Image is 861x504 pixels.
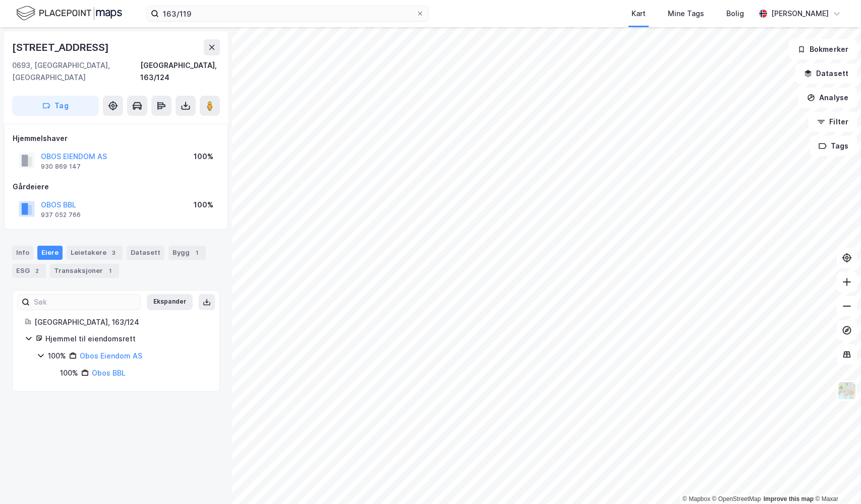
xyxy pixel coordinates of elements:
div: 100% [194,199,213,211]
div: 1 [192,248,202,258]
a: Mapbox [682,495,710,502]
div: [PERSON_NAME] [771,8,829,20]
div: 100% [60,367,78,379]
input: Søk på adresse, matrikkel, gårdeiere, leietakere eller personer [159,6,416,21]
div: Kart [632,8,646,20]
img: Z [837,381,856,400]
div: 100% [48,350,66,362]
div: 0693, [GEOGRAPHIC_DATA], [GEOGRAPHIC_DATA] [12,59,140,84]
button: Filter [809,112,857,132]
div: Bygg [168,246,206,260]
div: 937 052 766 [41,211,81,219]
div: Datasett [127,246,164,260]
div: Mine Tags [668,8,704,20]
div: 930 869 147 [41,163,81,171]
div: [STREET_ADDRESS] [12,39,111,55]
div: Hjemmel til eiendomsrett [45,333,207,345]
div: 3 [108,248,119,258]
div: Transaksjoner [50,264,119,278]
button: Tag [12,96,99,116]
div: Leietakere [67,246,123,260]
button: Bokmerker [789,39,857,59]
button: Analyse [798,88,857,108]
a: Obos BBL [92,369,126,377]
iframe: Chat Widget [811,456,861,504]
a: OpenStreetMap [712,495,761,502]
input: Søk [30,295,140,310]
div: Hjemmelshaver [13,132,219,145]
button: Tags [810,136,857,156]
div: Info [12,246,33,260]
div: [GEOGRAPHIC_DATA], 163/124 [140,59,220,84]
img: logo.f888ab2527a4732fd821a326f86c7f29.svg [16,5,122,22]
div: [GEOGRAPHIC_DATA], 163/124 [34,316,207,328]
button: Datasett [795,63,857,84]
div: Gårdeiere [13,181,219,193]
a: Obos Eiendom AS [80,351,142,360]
div: Eiere [37,246,63,260]
div: 2 [32,266,42,276]
button: Ekspander [147,294,193,310]
div: Bolig [726,8,744,20]
div: Kontrollprogram for chat [811,456,861,504]
div: 1 [105,266,115,276]
a: Improve this map [764,495,814,502]
div: 100% [194,151,213,163]
div: ESG [12,264,46,278]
